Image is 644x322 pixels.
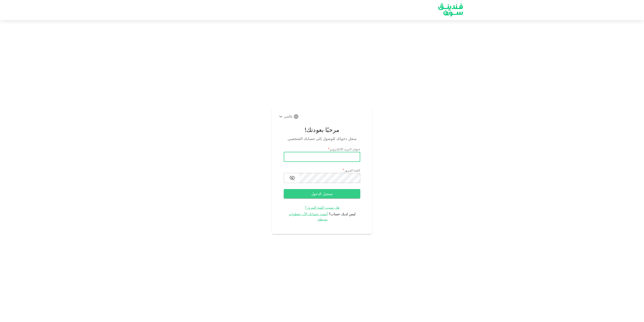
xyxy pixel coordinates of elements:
[436,0,465,20] a: الشعار
[287,136,357,141] font: سجل دخولك للوصول إلى حسابك الشخصي.
[305,126,339,133] font: مرحبًا بعودتك!
[284,189,360,198] button: تسجيل الدخول
[305,205,339,210] a: هل نسيت كلمة المرور؟
[330,147,360,151] font: عنوان البريد الالكتروني
[284,114,293,119] font: عالمي
[284,152,360,162] input: بريد إلكتروني
[329,212,355,216] font: ليس لديك حساب؟
[289,212,328,222] font: أنشئ حسابك الآن بخطوات بسيطة.
[299,173,360,183] input: كلمة المرور
[344,168,360,172] font: كلمة المرور
[432,0,469,20] img: الشعار
[311,192,333,196] font: تسجيل الدخول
